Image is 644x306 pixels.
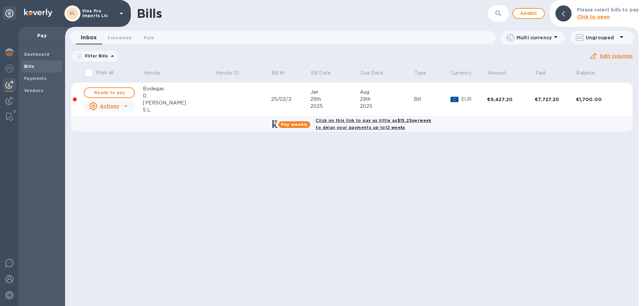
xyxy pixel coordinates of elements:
[360,103,414,110] div: 2025
[137,6,162,20] h1: Bills
[461,96,487,103] p: EUR
[414,96,450,103] div: Bill
[311,70,339,77] span: Bill Date
[144,70,169,77] span: Vendor
[576,70,604,77] span: Balance
[488,70,515,77] span: Amount
[90,89,129,97] span: Ready to pay
[216,70,248,77] span: Vendor ID
[143,92,215,99] div: D.
[24,76,47,81] b: Payments
[576,96,624,103] div: €1,700.00
[272,70,294,77] span: Bill №
[3,7,16,20] div: Unpin categories
[144,34,154,41] span: Paid
[24,88,44,93] b: Vendors
[310,96,360,103] div: 29th
[576,70,595,77] p: Balance
[415,70,435,77] span: Type
[96,69,113,76] p: Mark all
[143,99,215,106] div: [PERSON_NAME]
[535,70,554,77] span: Paid
[100,103,119,109] u: Actions
[360,96,414,103] div: 29th
[144,70,161,77] p: Vendor
[216,70,239,77] p: Vendor ID
[281,122,308,127] b: Pay weekly
[513,8,545,19] button: Addbill
[82,9,116,18] p: Vine Pro Imports Llc
[316,118,431,130] b: Click on this link to pay as little as $15.25 per week to delay your payments up to 12 weeks
[24,52,50,57] b: Dashboard
[361,70,392,77] span: Due Date
[82,53,108,59] p: Filter Bills
[5,64,13,73] img: Foreign exchange
[577,7,639,12] b: Please select bills to pay
[272,70,285,77] p: Bill №
[143,106,215,114] div: S.L.
[271,96,310,103] div: 25/02/2
[535,96,576,103] div: €7,727.20
[415,70,427,77] p: Type
[519,9,539,17] span: Add bill
[487,96,535,103] div: €9,427.20
[24,64,34,69] b: Bills
[360,89,414,96] div: Aug
[577,14,610,19] b: Click to open
[517,34,552,41] p: Multi currency
[143,85,215,92] div: Bodegas
[24,9,52,17] img: Logo
[81,33,97,42] span: Inbox
[310,89,360,96] div: Jan
[488,70,506,77] p: Amount
[451,70,472,77] p: Currency
[586,34,618,41] p: Ungrouped
[107,34,131,41] span: Scheduled
[311,70,331,77] p: Bill Date
[24,32,60,39] p: Pay
[84,87,135,98] button: Ready to pay
[361,70,383,77] p: Due Date
[535,70,546,77] p: Paid
[600,53,633,59] u: Edit columns
[310,103,360,110] div: 2025
[69,11,75,16] b: VL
